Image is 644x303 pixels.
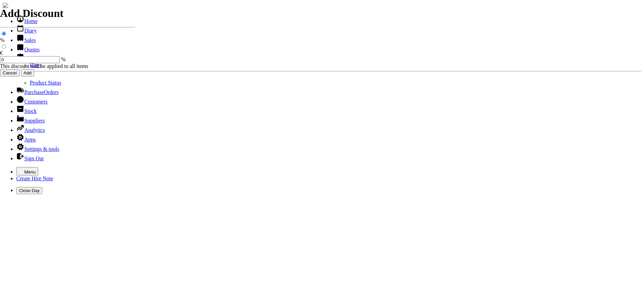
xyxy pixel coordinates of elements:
button: Close Day [16,187,42,194]
ul: Hire Notes [16,62,641,86]
a: Sign Out [16,156,44,161]
li: Suppliers [16,114,641,124]
a: Create Hire Note [16,176,53,181]
li: Sales [16,34,641,43]
a: Analytics [16,127,45,133]
a: Apps [16,137,36,142]
a: PurchaseOrders [16,89,58,95]
li: Hire Notes [16,53,641,86]
a: Stock [16,108,37,114]
span: % [61,56,66,62]
input: % [2,31,6,36]
button: Menu [16,167,38,176]
li: Stock [16,105,641,114]
a: Product Status [30,80,61,86]
a: Suppliers [16,118,45,123]
a: Settings & tools [16,146,59,152]
input: € [2,44,6,49]
input: Add [21,69,34,76]
a: Customers [16,99,47,104]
